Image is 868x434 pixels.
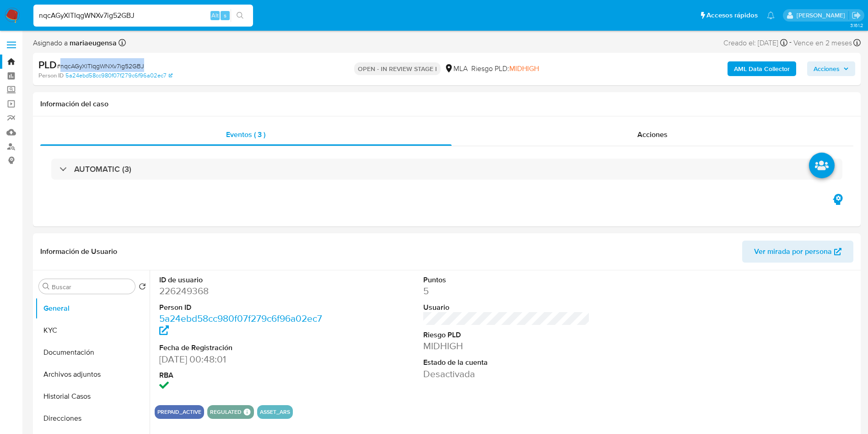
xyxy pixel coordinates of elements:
[35,407,150,429] button: Direcciones
[159,275,326,285] dt: ID de usuario
[231,9,249,22] button: search-icon
[754,241,832,263] span: Ver mirada por persona
[767,11,775,19] a: Notificaciones
[211,11,219,20] span: Alt
[734,61,790,76] b: AML Data Collector
[52,283,131,291] input: Buscar
[159,312,322,338] a: 5a24ebd58cc980f07f279c6f96a02ec7
[35,363,150,385] button: Archivos adjuntos
[807,61,855,76] button: Acciones
[33,38,117,48] span: Asignado a
[423,275,590,285] dt: Puntos
[814,61,840,76] span: Acciones
[706,11,758,20] span: Accesos rápidos
[797,11,848,20] p: mariaeugenia.sanchez@mercadolibre.com
[742,241,853,263] button: Ver mirada por persona
[68,38,117,48] b: mariaeugensa
[226,129,265,140] span: Eventos ( 3 )
[35,341,150,363] button: Documentación
[159,353,326,366] dd: [DATE] 00:48:01
[423,330,590,340] dt: Riesgo PLD
[43,283,50,290] button: Buscar
[354,62,441,75] p: OPEN - IN REVIEW STAGE I
[723,37,787,49] div: Creado el: [DATE]
[65,71,173,80] a: 5a24ebd58cc980f07f279c6f96a02ec7
[789,37,792,49] span: -
[40,247,117,256] h1: Información de Usuario
[38,57,57,72] b: PLD
[159,302,326,313] dt: Person ID
[637,129,668,140] span: Acciones
[423,368,590,380] dd: Desactivada
[35,385,150,407] button: Historial Casos
[38,71,64,80] b: Person ID
[728,61,796,76] button: AML Data Collector
[51,159,842,180] div: AUTOMATIC (3)
[159,285,326,297] dd: 226249368
[852,11,861,20] a: Salir
[423,357,590,368] dt: Estado de la cuenta
[74,164,131,174] h3: AUTOMATIC (3)
[423,302,590,313] dt: Usuario
[35,319,150,341] button: KYC
[40,99,853,109] h1: Información del caso
[444,64,468,74] div: MLA
[423,285,590,297] dd: 5
[159,370,326,380] dt: RBA
[224,11,226,20] span: s
[33,10,253,22] input: Buscar usuario o caso...
[793,38,852,48] span: Vence en 2 meses
[423,340,590,352] dd: MIDHIGH
[159,343,326,353] dt: Fecha de Registración
[471,64,539,74] span: Riesgo PLD:
[509,63,539,74] span: MIDHIGH
[57,61,144,71] span: # nqcAGyXlTIqgWNXv7ig52GBJ
[139,283,146,293] button: Volver al orden por defecto
[35,297,150,319] button: General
